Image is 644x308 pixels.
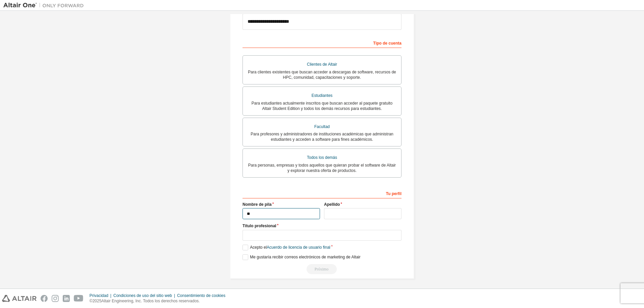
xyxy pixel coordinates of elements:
font: Tu perfil [386,191,401,196]
font: Facultad [314,124,330,129]
font: Privacidad [90,293,108,298]
font: Apellido [324,202,340,207]
font: Todos los demás [307,155,337,160]
img: Altair Uno [3,2,87,9]
font: Título profesional [243,224,276,228]
font: Me gustaría recibir correos electrónicos de marketing de Altair [250,255,360,259]
font: Acuerdo de licencia de usuario final [267,245,330,250]
font: Clientes de Altair [307,62,337,67]
img: altair_logo.svg [2,295,37,302]
font: Consentimiento de cookies [177,293,225,298]
font: Condiciones de uso del sitio web [113,293,172,298]
font: 2025 [93,299,102,303]
img: facebook.svg [41,295,48,302]
img: instagram.svg [52,295,59,302]
font: © [90,299,93,303]
font: Acepto el [250,245,267,250]
div: Read and acccept EULA to continue [243,264,401,274]
font: Estudiantes [312,93,333,98]
font: Para profesores y administradores de instituciones académicas que administran estudiantes y acced... [251,132,393,142]
font: Para personas, empresas y todos aquellos que quieran probar el software de Altair y explorar nues... [248,163,396,173]
img: linkedin.svg [63,295,70,302]
font: Tipo de cuenta [373,41,401,46]
img: youtube.svg [74,295,84,302]
font: Para clientes existentes que buscan acceder a descargas de software, recursos de HPC, comunidad, ... [248,70,396,80]
font: Altair Engineering, Inc. Todos los derechos reservados. [101,299,200,303]
font: Nombre de pila [243,202,272,207]
font: Para estudiantes actualmente inscritos que buscan acceder al paquete gratuito Altair Student Edit... [252,101,392,111]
